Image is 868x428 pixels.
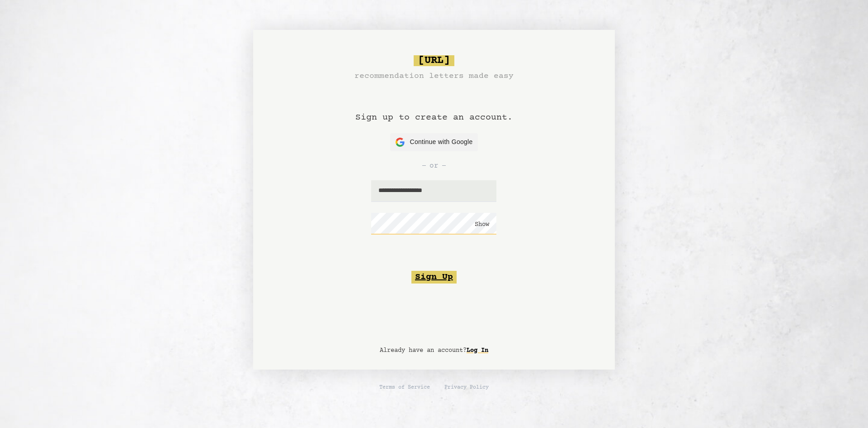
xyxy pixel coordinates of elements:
[390,133,478,151] button: Continue with Google
[379,384,430,391] a: Terms of Service
[429,160,439,171] span: or
[355,82,513,133] h1: Sign up to create an account.
[475,220,489,229] button: Show
[380,346,488,355] p: Already have an account?
[414,55,454,66] span: [URL]
[354,70,514,82] h3: recommendation letters made easy
[467,343,488,358] a: Log In
[444,384,489,391] a: Privacy Policy
[411,271,457,284] button: Sign Up
[410,137,473,147] span: Continue with Google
